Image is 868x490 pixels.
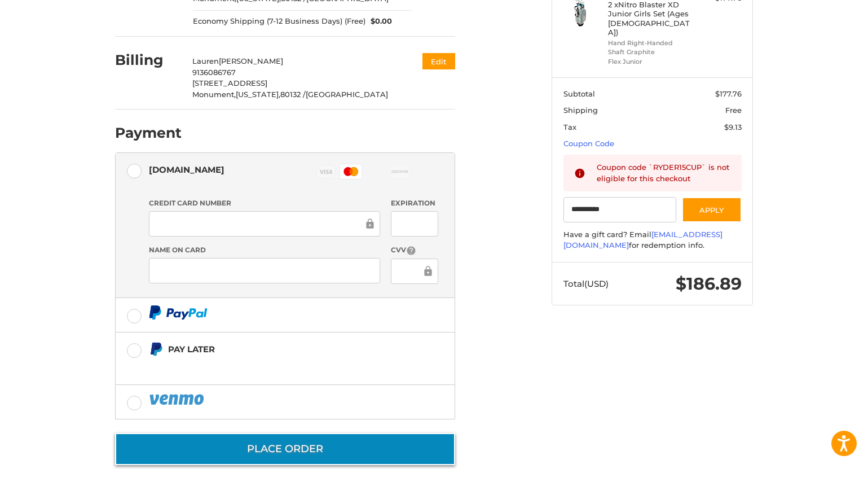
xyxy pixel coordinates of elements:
[391,245,438,256] label: CVV
[608,57,694,67] li: Flex Junior
[682,197,742,222] button: Apply
[563,123,576,132] span: Tax
[563,197,677,222] input: Gift Certificate or Coupon Code
[391,198,438,208] label: Expiration
[563,106,598,115] span: Shipping
[365,16,393,27] span: $0.00
[192,68,236,77] span: 9136086767
[608,47,694,57] li: Shaft Graphite
[149,392,206,406] img: PayPal icon
[192,78,267,88] span: [STREET_ADDRESS]
[149,342,163,356] img: Pay Later icon
[115,124,182,142] h2: Payment
[149,245,380,255] label: Name on Card
[115,51,181,69] h2: Billing
[597,162,731,184] div: Coupon code `RYDER15CUP` is not eligible for this checkout
[193,16,365,27] span: Economy Shipping (7-12 Business Days) (Free)
[676,273,742,294] span: $186.89
[149,198,380,208] label: Credit Card Number
[149,160,224,179] div: [DOMAIN_NAME]
[306,90,388,99] span: [GEOGRAPHIC_DATA]
[725,106,742,115] span: Free
[149,305,208,320] img: PayPal icon
[608,38,694,48] li: Hand Right-Handed
[236,90,280,99] span: [US_STATE],
[563,139,614,148] a: Coupon Code
[115,433,455,465] button: Place Order
[149,361,385,371] iframe: PayPal Message 1
[563,278,609,289] span: Total (USD)
[192,90,236,99] span: Monument,
[724,123,742,132] span: $9.13
[168,340,384,358] div: Pay Later
[280,90,306,99] span: 80132 /
[422,53,455,69] button: Edit
[192,56,219,65] span: Lauren
[563,229,742,251] div: Have a gift card? Email for redemption info.
[563,89,595,98] span: Subtotal
[715,89,742,98] span: $177.76
[219,56,283,65] span: [PERSON_NAME]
